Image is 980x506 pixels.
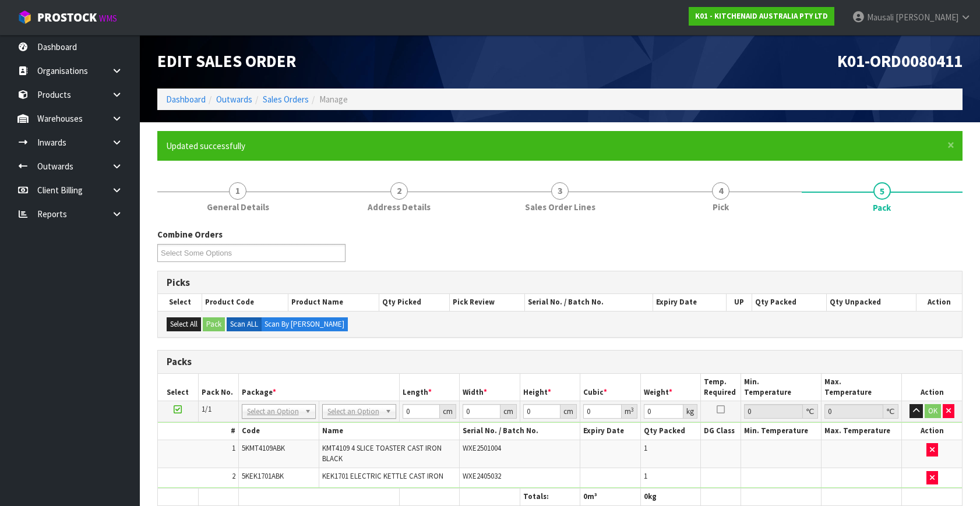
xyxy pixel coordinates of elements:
button: OK [925,404,941,418]
span: K01-ORD0080411 [837,51,963,72]
a: Sales Orders [263,94,309,105]
a: Outwards [216,94,252,105]
span: 5KEK1701ABK [242,471,284,481]
label: Scan ALL [227,317,262,331]
th: Width [460,374,520,401]
th: Min. Temperature [741,423,822,440]
div: m [622,404,637,419]
span: ProStock [37,10,97,25]
th: Min. Temperature [741,374,822,401]
th: m³ [580,489,641,505]
span: 1 [232,443,235,453]
th: Totals: [520,489,580,505]
th: UP [727,294,752,310]
h3: Packs [167,356,953,367]
span: Pack [873,201,891,214]
span: 2 [232,471,235,481]
span: WXE2405032 [463,471,501,481]
span: Sales Order Lines [525,201,595,213]
th: Serial No. / Batch No. [525,294,653,310]
th: Qty Unpacked [826,294,916,310]
th: Max. Temperature [822,374,902,401]
sup: 3 [631,406,634,413]
th: Action [902,423,963,440]
th: # [158,423,238,440]
span: 4 [712,182,729,200]
span: KEK1701 ELECTRIC KETTLE CAST IRON [322,471,443,481]
span: Mausali [867,12,894,23]
th: Action [902,374,963,401]
th: Expiry Date [580,423,641,440]
span: [PERSON_NAME] [896,12,958,23]
label: Combine Orders [157,228,223,240]
span: 1/1 [202,404,211,414]
strong: K01 - KITCHENAID AUSTRALIA PTY LTD [695,11,828,21]
span: Select an Option [327,405,380,419]
span: 0 [583,491,587,501]
span: 1 [644,443,647,453]
h3: Picks [167,277,953,288]
div: ℃ [803,404,818,419]
span: Edit Sales Order [157,51,296,72]
th: Qty Packed [752,294,826,310]
div: ℃ [883,404,898,419]
div: kg [683,404,697,419]
span: Select an Option [247,405,300,419]
span: WXE2501004 [463,443,501,453]
span: 5KMT4109ABK [242,443,285,453]
th: Name [319,423,460,440]
span: Address Details [368,201,431,213]
th: Length [399,374,460,401]
span: 3 [551,182,569,200]
label: Scan By [PERSON_NAME] [261,317,348,331]
small: WMS [99,13,117,24]
th: Expiry Date [653,294,727,310]
th: Cubic [580,374,641,401]
span: Manage [319,94,348,105]
th: Select [158,294,202,310]
span: KMT4109 4 SLICE TOASTER CAST IRON BLACK [322,443,442,463]
th: Select [158,374,198,401]
th: Serial No. / Batch No. [460,423,580,440]
span: 1 [229,182,246,200]
th: kg [640,489,701,505]
th: Product Name [288,294,379,310]
div: cm [560,404,577,419]
th: Product Code [202,294,288,310]
span: General Details [207,201,269,213]
span: 2 [390,182,408,200]
div: cm [500,404,517,419]
th: Qty Packed [640,423,701,440]
th: Code [238,423,319,440]
th: DG Class [701,423,741,440]
span: 0 [644,491,648,501]
th: Pick Review [450,294,525,310]
th: Action [916,294,962,310]
img: cube-alt.png [17,10,32,24]
button: Pack [203,317,225,331]
a: K01 - KITCHENAID AUSTRALIA PTY LTD [689,7,834,26]
span: Pick [713,201,729,213]
th: Pack No. [198,374,238,401]
span: 1 [644,471,647,481]
th: Height [520,374,580,401]
button: Select All [167,317,201,331]
th: Weight [640,374,701,401]
th: Package [238,374,399,401]
th: Max. Temperature [822,423,902,440]
span: 5 [873,182,891,200]
span: × [947,137,954,153]
th: Temp. Required [701,374,741,401]
div: cm [440,404,456,419]
th: Qty Picked [379,294,449,310]
span: Updated successfully [166,140,245,151]
a: Dashboard [166,94,206,105]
